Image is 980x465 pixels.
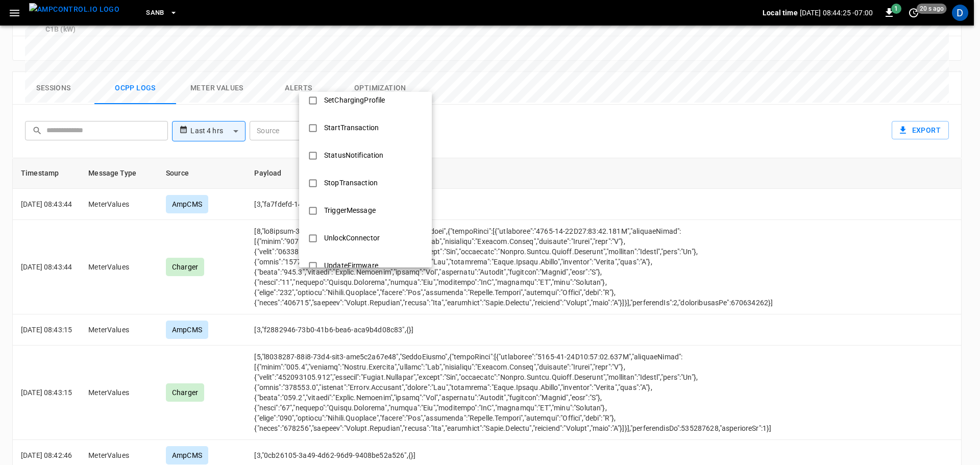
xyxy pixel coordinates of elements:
div: StartTransaction [318,118,385,137]
div: SetChargingProfile [318,91,391,110]
div: TriggerMessage [318,201,382,220]
div: UpdateFirmware [318,256,384,275]
div: StopTransaction [318,174,384,192]
div: StatusNotification [318,146,389,165]
div: UnlockConnector [318,229,386,248]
